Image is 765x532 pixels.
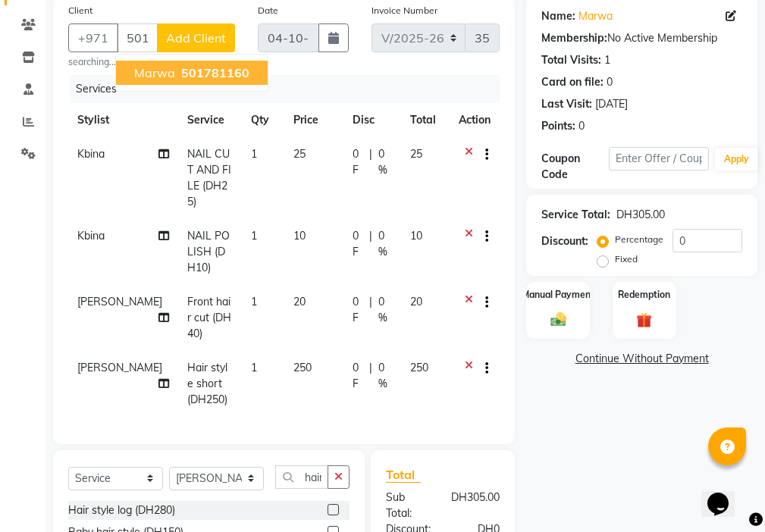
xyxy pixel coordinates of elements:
div: Last Visit: [541,96,592,112]
th: Action [450,103,500,137]
span: 1 [251,147,257,161]
small: searching... [68,55,235,69]
span: 25 [410,147,422,161]
div: Service Total: [541,207,610,223]
span: NAIL POLISH (DH10) [187,229,230,274]
th: Qty [242,103,284,137]
div: Discount: [541,233,588,249]
div: Total Visits: [541,52,601,68]
span: | [369,294,372,326]
a: Continue Without Payment [529,351,754,367]
a: Marwa [578,8,613,24]
span: 1 [251,229,257,243]
span: 0 F [353,294,364,326]
span: 10 [410,229,422,243]
span: 0 F [353,228,364,260]
span: 250 [293,361,312,374]
span: | [369,360,372,392]
span: | [369,146,372,178]
input: Search or Scan [275,465,328,489]
th: Stylist [68,103,178,137]
div: Coupon Code [541,151,608,183]
img: _cash.svg [546,311,571,328]
div: 1 [604,52,610,68]
img: _gift.svg [632,311,657,330]
div: DH305.00 [616,207,665,223]
span: Hair style short (DH250) [187,361,227,406]
div: No Active Membership [541,30,742,46]
span: 250 [410,361,428,374]
span: marwa [134,65,175,80]
div: Hair style log (DH280) [68,502,175,518]
span: NAIL CUT AND FILE (DH25) [187,147,231,208]
label: Manual Payment [522,288,594,302]
input: Enter Offer / Coupon Code [609,147,709,171]
label: Fixed [615,252,638,266]
span: 10 [293,229,306,243]
span: 25 [293,147,306,161]
button: Add Client [157,23,235,52]
th: Price [284,103,343,137]
div: Card on file: [541,74,604,90]
div: Sub Total: [375,490,440,521]
button: Apply [715,148,758,171]
span: Kbina [77,229,105,243]
span: 501781160 [181,65,249,80]
span: | [369,228,372,260]
label: Percentage [615,233,663,246]
span: [PERSON_NAME] [77,295,162,308]
span: 1 [251,361,257,374]
button: +971 [68,23,118,52]
div: Services [70,75,511,103]
span: 0 % [378,294,392,326]
span: 1 [251,295,257,308]
label: Date [258,4,278,17]
div: Membership: [541,30,607,46]
div: [DATE] [595,96,628,112]
span: Kbina [77,147,105,161]
label: Client [68,4,92,17]
th: Total [401,103,450,137]
th: Service [178,103,242,137]
label: Invoice Number [372,4,437,17]
div: 0 [578,118,585,134]
label: Redemption [618,288,670,302]
span: Total [386,467,421,483]
div: Name: [541,8,575,24]
span: Front hair cut (DH40) [187,295,231,340]
span: 0 % [378,360,392,392]
div: DH305.00 [440,490,511,521]
input: Search by Name/Mobile/Email/Code [117,23,158,52]
th: Disc [343,103,401,137]
span: Add Client [166,30,226,45]
span: 0 % [378,228,392,260]
div: 0 [607,74,613,90]
div: Points: [541,118,575,134]
span: 0 F [353,146,364,178]
span: 20 [410,295,422,308]
span: 0 % [378,146,392,178]
span: 20 [293,295,306,308]
span: 0 F [353,360,364,392]
span: [PERSON_NAME] [77,361,162,374]
iframe: chat widget [701,471,750,517]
